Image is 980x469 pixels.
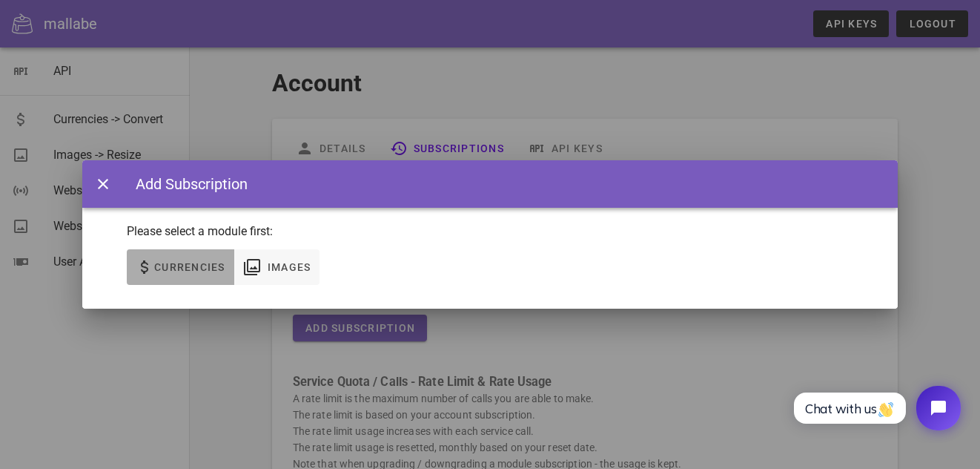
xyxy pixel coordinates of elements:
div: Add Subscription [121,173,248,195]
button: Images [234,249,320,285]
p: Please select a module first: [127,223,853,240]
iframe: Tidio Chat [778,373,973,443]
span: Images [267,261,311,273]
span: Currencies [153,261,225,273]
button: Currencies [127,249,234,285]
